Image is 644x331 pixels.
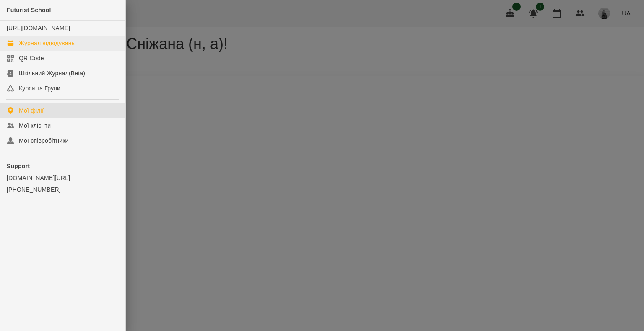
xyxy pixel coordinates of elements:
[19,54,44,62] div: QR Code
[7,174,119,182] a: [DOMAIN_NAME][URL]
[19,106,44,115] div: Мої філії
[19,69,85,77] div: Шкільний Журнал(Beta)
[19,136,69,145] div: Мої співробітники
[7,185,119,194] a: [PHONE_NUMBER]
[7,162,119,170] p: Support
[19,84,60,92] div: Курси та Групи
[7,25,70,31] a: [URL][DOMAIN_NAME]
[19,39,75,47] div: Журнал відвідувань
[19,121,51,130] div: Мої клієнти
[7,7,51,13] span: Futurist School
